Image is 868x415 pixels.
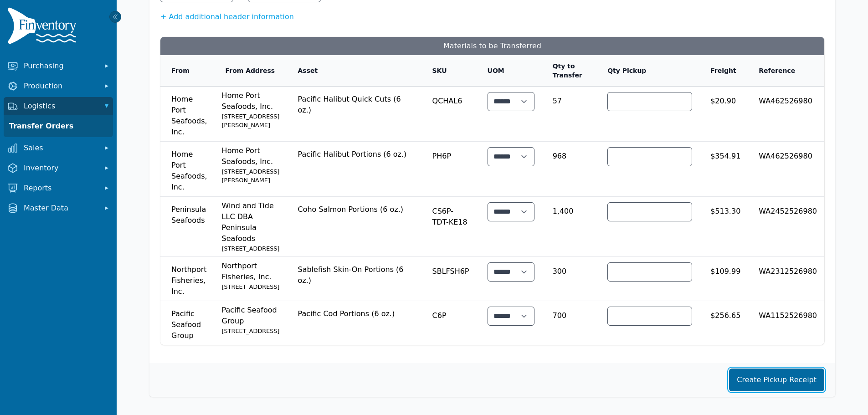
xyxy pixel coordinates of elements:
td: WA1152526980 [748,301,824,345]
td: $513.30 [699,197,748,257]
span: Northport Fisheries, Inc. [222,261,280,291]
small: [STREET_ADDRESS] [222,244,280,253]
span: Master Data [24,203,97,214]
span: Pacific Halibut Portions (6 oz.) [298,145,414,160]
th: Freight [699,55,748,87]
button: Purchasing [4,57,113,75]
span: 57 [553,90,590,107]
td: CS6P-TDT-KE18 [421,197,477,257]
span: Sales [24,143,97,154]
span: Home Port Seafoods, Inc. [171,90,207,138]
a: Transfer Orders [5,117,111,135]
td: WA462526980 [748,142,824,197]
td: $354.91 [699,142,748,197]
span: 300 [553,261,590,277]
th: Reference [748,55,824,87]
button: + Add additional header information [160,11,294,22]
th: SKU [421,55,477,87]
span: Pacific Seafood Group [222,306,280,335]
th: Qty Pickup [596,55,699,87]
button: Sales [4,139,113,157]
button: Inventory [4,159,113,177]
td: QCHAL6 [421,87,477,142]
span: Pacific Halibut Quick Cuts (6 oz.) [298,90,414,116]
th: Qty to Transfer [542,55,597,87]
td: C6P [421,301,477,345]
span: Wind and Tide LLC DBA Peninsula Seafoods [222,201,280,253]
span: Home Port Seafoods, Inc. [171,145,207,193]
button: Create Pickup Receipt [729,369,824,391]
td: $109.99 [699,257,748,301]
th: From Address [215,55,287,87]
small: [STREET_ADDRESS] [222,282,280,291]
small: [STREET_ADDRESS][PERSON_NAME] [222,167,280,184]
span: 700 [553,305,590,321]
span: Peninsula Seafoods [171,200,207,226]
small: [STREET_ADDRESS][PERSON_NAME] [222,112,280,129]
span: Inventory [24,163,97,174]
span: Northport Fisheries, Inc. [171,261,207,297]
td: SBLFSH6P [421,257,477,301]
span: Sablefish Skin-On Portions (6 oz.) [298,261,414,286]
span: Reports [24,183,97,194]
th: Asset [287,55,421,87]
h3: Materials to be Transferred [160,37,824,55]
td: WA462526980 [748,87,824,142]
span: Coho Salmon Portions (6 oz.) [298,200,414,215]
small: [STREET_ADDRESS] [222,327,280,335]
button: Master Data [4,199,113,217]
td: $20.90 [699,87,748,142]
td: WA2312526980 [748,257,824,301]
button: Logistics [4,97,113,115]
span: Home Port Seafoods, Inc. [222,91,280,129]
th: From [160,55,215,87]
span: Home Port Seafoods, Inc. [222,146,280,184]
span: 968 [553,145,590,162]
td: $256.65 [699,301,748,345]
span: Pacific Cod Portions (6 oz.) [298,305,414,319]
span: Production [24,81,97,92]
td: WA2452526980 [748,197,824,257]
th: UOM [477,55,542,87]
img: Finventory [7,7,80,48]
span: 1,400 [553,200,590,217]
button: Reports [4,179,113,197]
span: Purchasing [24,61,97,72]
span: Logistics [24,101,97,112]
td: PH6P [421,142,477,197]
button: Production [4,77,113,95]
span: Pacific Seafood Group [171,305,207,341]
